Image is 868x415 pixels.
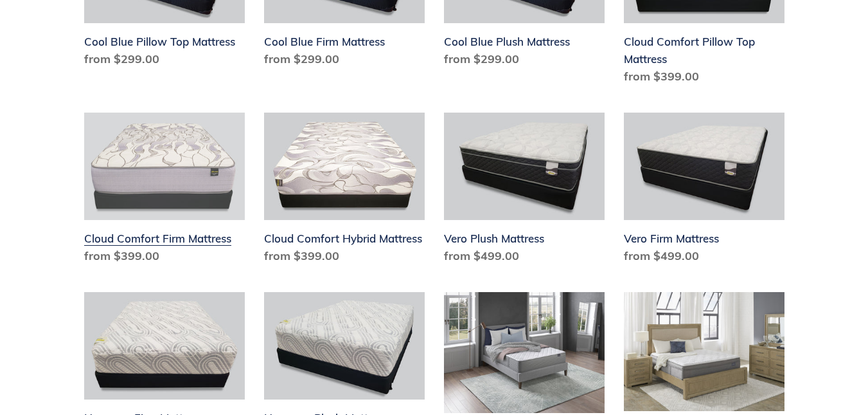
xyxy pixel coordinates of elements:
[444,113,605,270] a: Vero Plush Mattress
[84,113,245,270] a: Cloud Comfort Firm Mattress
[264,113,425,270] a: Cloud Comfort Hybrid Mattress
[624,113,784,270] a: Vero Firm Mattress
